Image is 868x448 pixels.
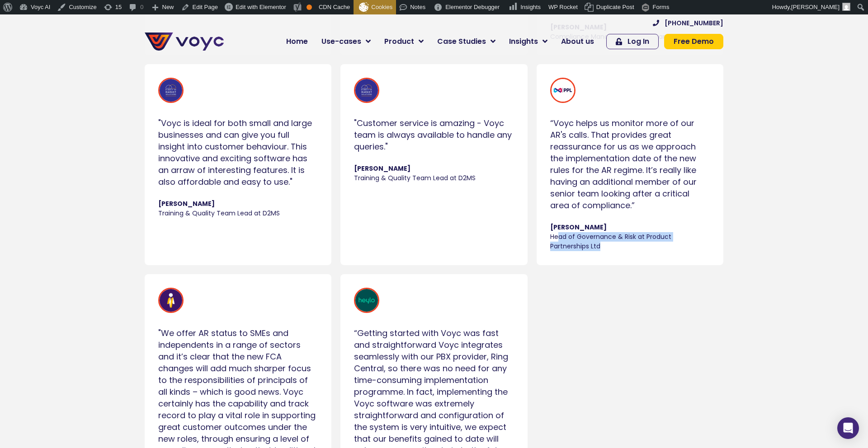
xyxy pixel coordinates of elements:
span: Insights [509,36,538,47]
img: Samantha Kirkham [354,78,379,103]
img: Jon Rix [158,288,184,313]
a: Product [377,33,430,51]
span: Product [384,36,414,47]
div: “Voyc helps us monitor more of our AR's calls. That provides great reassurance for us as we appro... [550,118,710,212]
div: Slides [158,78,318,218]
div: Slides [550,78,710,251]
span: Use-cases [321,36,361,47]
span: [PHONE_NUMBER] [665,20,723,26]
span: Training & Quality Team Lead at D2MS [158,209,318,219]
a: Log In [606,34,659,49]
span: Home [286,36,308,47]
img: voyc-full-logo [145,33,224,51]
span: [PERSON_NAME] [354,164,514,174]
span: About us [561,36,594,47]
span: Log In [627,38,649,45]
a: Free Demo [664,34,723,49]
a: About us [554,33,601,51]
span: Training & Quality Team Lead at D2MS [354,174,514,183]
span: Free Demo [674,38,714,45]
span: Case Studies [437,36,486,47]
a: Use-cases [315,33,377,51]
span: Insights [520,4,541,10]
span: Edit with Elementor [236,4,286,10]
img: Samantha Kirkham [158,78,184,103]
img: Heylo_Logo [354,288,379,313]
div: OK [307,5,312,10]
div: Open Intercom Messenger [837,417,859,439]
div: "Customer service is amazing - Voyc team is always available to handle any queries." [354,118,514,153]
span: [PERSON_NAME] [550,223,710,233]
div: "Voyc is ideal for both small and large businesses and can give you full insight into customer be... [158,118,318,188]
a: Home [279,33,315,51]
span: Head of Governance & Risk at Product Partnerships Ltd [550,233,710,252]
span: [PERSON_NAME] [791,4,840,10]
span: [PERSON_NAME] [158,200,318,209]
a: [PHONE_NUMBER] [653,20,723,26]
a: Case Studies [430,33,502,51]
a: Insights [502,33,554,51]
img: Wendy Clegg [550,78,576,103]
div: Slides [354,78,514,183]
